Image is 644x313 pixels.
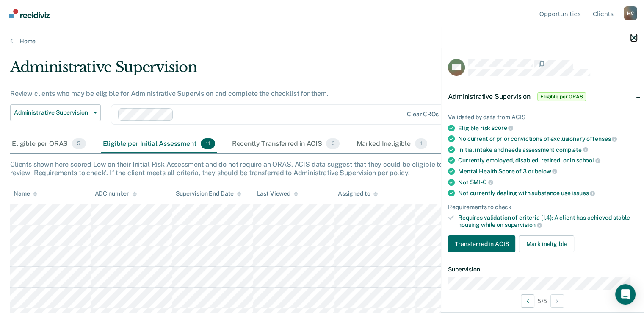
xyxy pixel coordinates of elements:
span: score [492,124,513,131]
span: issues [572,190,595,196]
span: complete [556,146,588,153]
a: Home [10,37,634,45]
button: Mark ineligible [519,235,574,252]
div: Eligible per ORAS [10,135,88,154]
div: Eligible per Initial Assessment [101,135,217,154]
button: Profile dropdown button [624,6,637,20]
button: Next Opportunity [550,294,564,308]
span: 11 [201,138,215,149]
button: Previous Opportunity [521,294,534,308]
span: school [576,157,600,164]
div: No current or prior convictions of exclusionary [458,135,637,143]
div: Administrative Supervision [10,59,493,83]
span: offenses [586,135,617,142]
div: Eligible risk [458,124,637,132]
dt: Supervision [448,266,637,273]
span: 5 [72,138,86,149]
div: Not currently dealing with substance use [458,189,637,197]
div: Mental Health Score of 3 or [458,168,637,175]
div: Validated by data from ACIS [448,114,637,121]
div: Clients shown here scored Low on their Initial Risk Assessment and do not require an ORAS. ACIS d... [10,160,634,176]
div: Requires validation of criteria (1.4): A client has achieved stable housing while on [458,214,637,229]
span: Administrative Supervision [448,92,531,101]
span: supervision [505,221,542,228]
span: 1 [415,138,427,149]
div: Name [14,190,37,197]
div: Last Viewed [257,190,298,197]
div: Marked Ineligible [355,135,429,154]
div: Supervision End Date [176,190,241,197]
span: Eligible per ORAS [537,92,586,101]
div: Not [458,179,637,186]
span: below [535,168,557,175]
span: 0 [326,138,339,149]
div: Initial intake and needs assessment [458,146,637,154]
div: Assigned to [338,190,378,197]
img: Recidiviz [9,9,50,18]
div: Clear CROs [407,111,439,118]
div: 5 / 5 [441,290,644,312]
div: Recently Transferred in ACIS [230,135,341,154]
div: ADC number [94,190,137,197]
div: Currently employed, disabled, retired, or in [458,156,637,164]
div: Review clients who may be eligible for Administrative Supervision and complete the checklist for ... [10,89,493,98]
div: M C [624,6,637,20]
button: Transferred in ACIS [448,235,515,252]
span: SMI-C [470,179,493,185]
div: Administrative SupervisionEligible per ORAS [441,83,644,110]
div: Open Intercom Messenger [615,284,636,305]
div: Requirements to check [448,204,637,211]
span: Administrative Supervision [14,109,90,116]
